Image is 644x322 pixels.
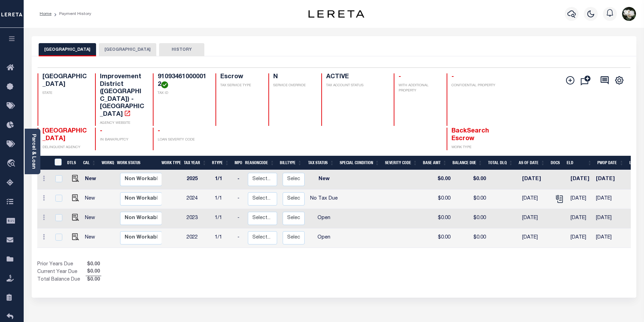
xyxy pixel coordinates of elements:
td: New [82,190,101,209]
th: ELD: activate to sort column ascending [564,156,595,170]
span: - [399,74,401,80]
th: Special Condition: activate to sort column ascending [337,156,382,170]
p: TAX SERVICE TYPE [220,83,260,88]
td: [DATE] [568,190,593,209]
td: $0.00 [424,170,453,190]
li: Payment History [52,11,91,17]
td: - [235,190,245,209]
td: 1/1 [212,228,235,248]
td: New [82,209,101,228]
span: - [451,74,454,80]
td: [DATE] [519,170,551,190]
button: [GEOGRAPHIC_DATA] [99,43,156,56]
th: Docs [548,156,564,170]
th: Tax Year: activate to sort column ascending [181,156,209,170]
th: WorkQ [99,156,114,170]
td: Total Balance Due [37,276,86,284]
td: [DATE] [593,228,625,248]
td: Prior Years Due [37,261,86,268]
td: - [235,170,245,190]
td: - [235,209,245,228]
p: WORK TYPE [451,145,496,150]
th: Total DLQ: activate to sort column ascending [485,156,516,170]
td: $0.00 [424,228,453,248]
p: AGENCY WEBSITE [100,121,144,126]
td: 2024 [184,190,212,209]
p: TAX ACCOUNT STATUS [326,83,385,88]
td: [DATE] [593,170,625,190]
td: [DATE] [568,209,593,228]
td: $0.00 [453,170,489,190]
button: HISTORY [159,43,204,56]
td: New [307,170,340,190]
td: 2022 [184,228,212,248]
span: $0.00 [86,268,101,276]
th: Base Amt: activate to sort column ascending [420,156,450,170]
td: [DATE] [519,228,551,248]
td: [DATE] [519,190,551,209]
h4: N [273,73,313,81]
h4: [GEOGRAPHIC_DATA] [42,73,87,88]
td: New [82,170,101,190]
td: 1/1 [212,170,235,190]
th: As of Date: activate to sort column ascending [516,156,548,170]
th: LD: activate to sort column ascending [627,156,643,170]
span: [GEOGRAPHIC_DATA] [42,128,87,142]
td: [DATE] [519,209,551,228]
td: 1/1 [212,209,235,228]
td: No Tax Due [307,190,340,209]
p: IN BANKRUPTCY [100,137,144,143]
a: Parcel & Loan [31,134,36,169]
th: DTLS [64,156,80,170]
span: $0.00 [86,276,101,284]
h4: Improvement District ([GEOGRAPHIC_DATA]) - [GEOGRAPHIC_DATA] [100,73,144,119]
img: logo-dark.svg [308,10,364,18]
td: New [82,228,101,248]
p: LOAN SEVERITY CODE [158,137,207,143]
td: Open [307,228,340,248]
td: [DATE] [568,170,593,190]
td: [DATE] [568,228,593,248]
p: DELINQUENT AGENCY [42,145,87,150]
td: $0.00 [453,228,489,248]
th: &nbsp; [50,156,65,170]
th: Work Status [114,156,161,170]
p: SERVICE OVERRIDE [273,83,313,88]
h4: ACTIVE [326,73,385,81]
td: [DATE] [593,190,625,209]
h4: 910934610000012 [158,73,207,88]
th: Balance Due: activate to sort column ascending [450,156,485,170]
td: 2025 [184,170,212,190]
th: BillType: activate to sort column ascending [277,156,305,170]
a: Home [40,12,52,16]
span: BackSearch Escrow [451,128,489,142]
p: TAX ID [158,91,207,96]
span: - [158,128,160,134]
th: RType: activate to sort column ascending [209,156,232,170]
th: MPO [232,156,242,170]
th: PWOP Date: activate to sort column ascending [595,156,627,170]
td: Current Year Due [37,268,86,276]
span: - [100,128,102,134]
h4: Escrow [220,73,260,81]
th: Work Type [159,156,181,170]
td: 2023 [184,209,212,228]
td: $0.00 [453,209,489,228]
th: Tax Status: activate to sort column ascending [305,156,337,170]
th: Severity Code: activate to sort column ascending [382,156,420,170]
td: $0.00 [453,190,489,209]
button: [GEOGRAPHIC_DATA] [39,43,96,56]
th: ReasonCode: activate to sort column ascending [242,156,277,170]
p: STATE [42,91,87,96]
p: CONFIDENTIAL PROPERTY [451,83,496,88]
p: WITH ADDITIONAL PROPERTY [399,83,438,94]
th: CAL: activate to sort column ascending [80,156,99,170]
td: $0.00 [424,209,453,228]
td: 1/1 [212,190,235,209]
td: - [235,228,245,248]
span: $0.00 [86,261,101,268]
td: $0.00 [424,190,453,209]
td: Open [307,209,340,228]
th: &nbsp;&nbsp;&nbsp;&nbsp;&nbsp;&nbsp;&nbsp;&nbsp;&nbsp;&nbsp; [37,156,50,170]
td: [DATE] [593,209,625,228]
